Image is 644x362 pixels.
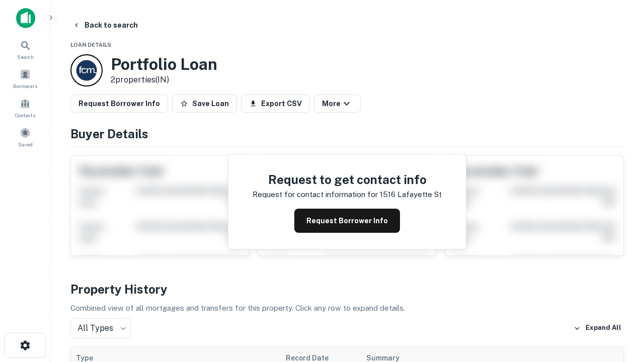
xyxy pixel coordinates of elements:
span: Contacts [15,111,35,119]
button: Request Borrower Info [294,209,400,233]
button: More [314,95,361,113]
span: Borrowers [13,82,37,90]
h3: Portfolio Loan [111,55,217,74]
button: Expand All [571,321,624,336]
h4: Property History [70,280,624,298]
p: Combined view of all mortgages and transfers for this property. Click any row to expand details. [70,302,624,314]
a: Saved [3,123,47,150]
button: Save Loan [172,95,237,113]
img: capitalize-icon.png [16,8,35,28]
span: Loan Details [70,42,111,48]
span: Saved [18,140,33,148]
a: Contacts [3,94,47,121]
p: 2 properties (IN) [111,74,217,86]
a: Search [3,36,47,63]
h4: Request to get contact info [253,170,442,189]
div: All Types [70,318,131,338]
span: Search [17,53,34,61]
iframe: Chat Widget [594,282,644,330]
button: Back to search [68,16,142,34]
p: Request for contact information for [253,189,378,201]
h4: Buyer Details [70,125,624,143]
button: Export CSV [241,95,310,113]
button: Request Borrower Info [70,95,168,113]
p: 1516 lafayette st [380,189,442,201]
a: Borrowers [3,65,47,92]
